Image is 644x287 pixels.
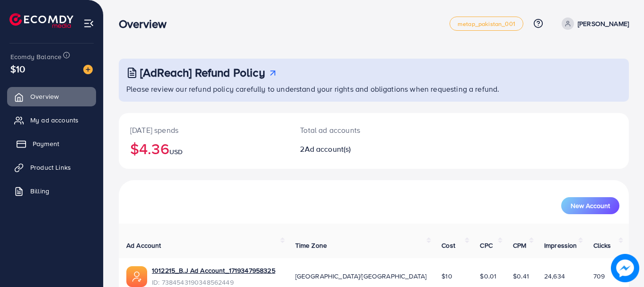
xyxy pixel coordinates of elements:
[544,241,577,250] span: Impression
[558,17,629,30] a: [PERSON_NAME]
[544,271,565,281] span: 24,634
[9,13,73,28] img: logo
[30,115,79,125] span: My ad accounts
[30,163,71,172] span: Product Links
[30,92,59,101] span: Overview
[126,266,147,287] img: ic-ads-acc.e4c84228.svg
[119,17,174,31] h3: Overview
[458,21,515,27] span: metap_pakistan_001
[578,18,629,29] p: [PERSON_NAME]
[305,144,351,154] span: Ad account(s)
[83,65,93,74] img: image
[480,241,492,250] span: CPC
[7,158,96,177] a: Product Links
[441,241,455,250] span: Cost
[441,271,452,281] span: $10
[571,202,610,209] span: New Account
[300,124,405,136] p: Total ad accounts
[300,145,405,154] h2: 2
[126,241,161,250] span: Ad Account
[140,66,265,79] h3: [AdReach] Refund Policy
[152,278,275,287] span: ID: 7384543190348562449
[83,18,94,29] img: menu
[130,124,277,136] p: [DATE] spends
[30,186,49,196] span: Billing
[480,271,496,281] span: $0.01
[169,147,183,157] span: USD
[611,254,639,282] img: image
[7,134,96,153] a: Payment
[10,62,25,76] span: $10
[295,271,427,281] span: [GEOGRAPHIC_DATA]/[GEOGRAPHIC_DATA]
[593,241,611,250] span: Clicks
[126,83,623,95] p: Please review our refund policy carefully to understand your rights and obligations when requesti...
[513,241,526,250] span: CPM
[10,52,62,61] span: Ecomdy Balance
[33,139,59,148] span: Payment
[561,197,619,214] button: New Account
[295,241,327,250] span: Time Zone
[593,271,605,281] span: 709
[450,17,523,31] a: metap_pakistan_001
[130,139,277,157] h2: $4.36
[152,266,275,275] a: 1012215_B.J Ad Account_1719347958325
[513,271,529,281] span: $0.41
[7,87,96,106] a: Overview
[7,111,96,130] a: My ad accounts
[7,182,96,200] a: Billing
